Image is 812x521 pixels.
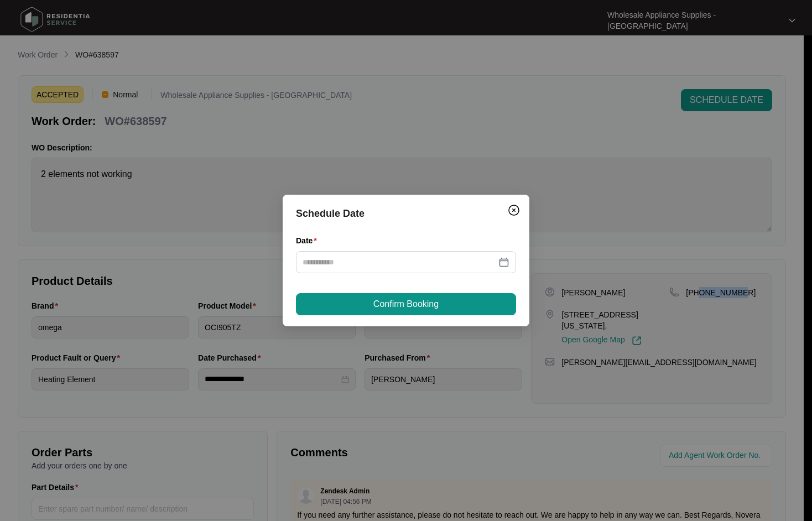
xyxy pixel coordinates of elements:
[296,293,516,315] button: Confirm Booking
[505,201,523,219] button: Close
[373,298,439,311] span: Confirm Booking
[296,235,321,246] label: Date
[296,206,516,221] div: Schedule Date
[507,204,520,217] img: closeCircle
[303,256,496,268] input: Date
